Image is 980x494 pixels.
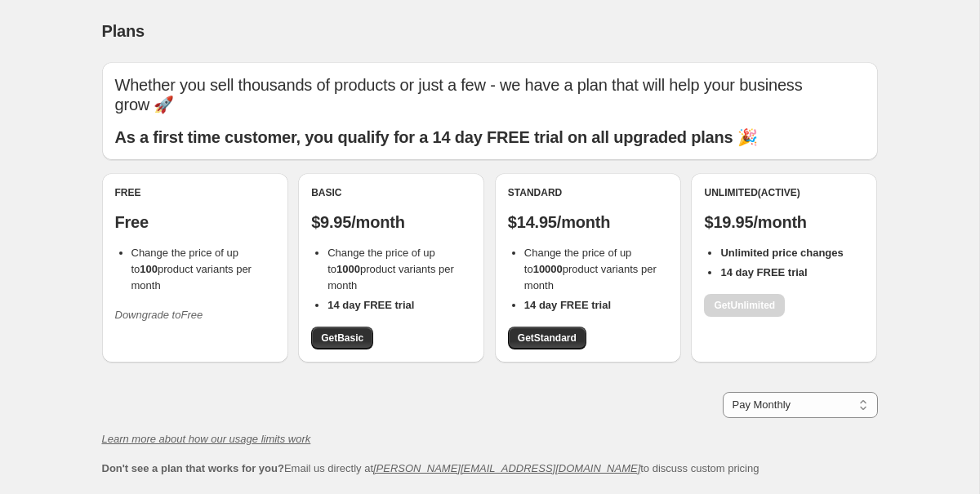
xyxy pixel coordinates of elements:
span: Get Basic [321,332,363,345]
a: GetBasic [311,327,373,349]
div: Unlimited (Active) [704,186,864,199]
p: $19.95/month [704,212,864,232]
b: Don't see a plan that works for you? [102,462,284,474]
button: Downgrade toFree [105,302,213,328]
p: Free [115,212,275,232]
span: Change the price of up to product variants per month [131,247,252,292]
div: Standard [508,186,668,199]
div: Basic [311,186,471,199]
b: 14 day FREE trial [524,299,611,311]
p: $9.95/month [311,212,471,232]
p: Whether you sell thousands of products or just a few - we have a plan that will help your busines... [115,75,865,114]
a: GetStandard [508,327,586,349]
span: Change the price of up to product variants per month [327,247,454,292]
a: [PERSON_NAME][EMAIL_ADDRESS][DOMAIN_NAME] [373,462,640,474]
p: $14.95/month [508,212,668,232]
b: 10000 [533,263,563,275]
b: 1000 [336,263,360,275]
span: Get Standard [518,332,577,345]
span: Change the price of up to product variants per month [524,247,657,292]
span: Plans [102,22,145,40]
a: Learn more about how our usage limits work [102,433,311,445]
b: As a first time customer, you qualify for a 14 day FREE trial on all upgraded plans 🎉 [115,128,758,146]
b: 14 day FREE trial [327,299,414,311]
b: 100 [140,263,158,275]
b: Unlimited price changes [720,247,843,259]
div: Free [115,186,275,199]
i: Downgrade to Free [115,309,203,321]
b: 14 day FREE trial [720,266,807,278]
span: Email us directly at to discuss custom pricing [102,462,759,474]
